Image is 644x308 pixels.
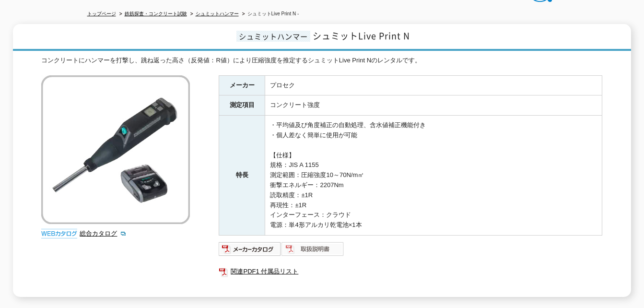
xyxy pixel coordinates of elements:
span: シュミットハンマー [236,31,310,42]
span: シュミットLive Print N [313,29,410,42]
li: シュミットLive Print N - [240,9,299,19]
img: 取扱説明書 [281,241,344,257]
img: webカタログ [41,229,77,238]
a: 取扱説明書 [281,248,344,255]
a: 関連PDF1 付属品リスト [219,265,602,278]
a: 鉄筋探査・コンクリート試験 [125,11,187,16]
td: コンクリート強度 [265,95,602,116]
a: シュミットハンマー [196,11,239,16]
div: コンクリートにハンマーを打撃し、跳ね返った高さ（反発値：R値）により圧縮強度を推定するシュミットLive Print Nのレンタルです。 [41,56,602,66]
a: メーカーカタログ [219,248,281,255]
img: シュミットLive Print N - [41,75,190,224]
th: メーカー [219,75,265,95]
a: トップページ [87,11,116,16]
th: 測定項目 [219,95,265,116]
img: メーカーカタログ [219,241,281,257]
td: プロセク [265,75,602,95]
td: ・平均値及び角度補正の自動処理、含水値補正機能付き ・個人差なく簡単に使用が可能 【仕様】 規格：JIS A 1155 測定範囲：圧縮強度10～70N/m㎡ 衝撃エネルギー：2207Nm 読取精... [265,116,602,236]
th: 特長 [219,116,265,236]
a: 総合カタログ [80,230,127,237]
